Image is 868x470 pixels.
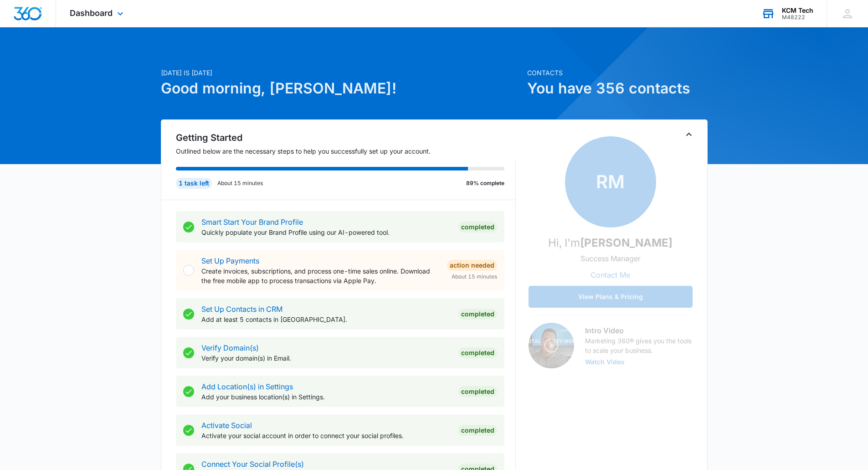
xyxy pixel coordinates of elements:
[458,386,497,397] div: Completed
[683,129,694,140] button: Toggle Collapse
[458,309,497,320] div: Completed
[161,68,522,77] p: [DATE] is [DATE]
[161,77,522,99] h1: Good morning, [PERSON_NAME]!
[176,146,516,156] p: Outlined below are the necessary steps to help you successfully set up your account.
[201,343,259,352] a: Verify Domain(s)
[201,421,252,430] a: Activate Social
[447,260,497,271] div: Action Needed
[201,227,451,237] p: Quickly populate your Brand Profile using our AI-powered tool.
[201,392,451,402] p: Add your business location(s) in Settings.
[201,305,282,314] a: Set Up Contacts in CRM
[466,179,504,187] p: 89% complete
[458,425,497,436] div: Completed
[458,347,497,358] div: Completed
[585,336,693,355] p: Marketing 360® gives you the tools to scale your business.
[782,7,813,14] div: account name
[70,8,113,18] span: Dashboard
[201,256,259,265] a: Set Up Payments
[201,460,304,469] a: Connect Your Social Profile(s)
[585,325,693,336] h3: Intro Video
[201,431,451,440] p: Activate your social account in order to connect your social profiles.
[201,353,451,363] p: Verify your domain(s) in Email.
[201,217,303,227] a: Smart Start Your Brand Profile
[580,236,673,249] strong: [PERSON_NAME]
[201,315,451,324] p: Add at least 5 contacts in [GEOGRAPHIC_DATA].
[201,266,440,285] p: Create invoices, subscriptions, and process one-time sales online. Download the free mobile app t...
[529,286,693,308] button: View Plans & Pricing
[527,77,708,99] h1: You have 356 contacts
[176,178,212,189] div: 1 task left
[581,264,639,286] button: Contact Me
[527,68,708,77] p: Contacts
[217,179,263,187] p: About 15 minutes
[585,359,625,365] button: Watch Video
[201,382,293,391] a: Add Location(s) in Settings
[548,235,673,251] p: Hi, I'm
[452,273,497,281] span: About 15 minutes
[458,222,497,232] div: Completed
[580,253,641,264] p: Success Manager
[782,14,813,21] div: account id
[176,131,516,145] h2: Getting Started
[565,136,656,227] span: RM
[529,323,574,368] img: Intro Video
